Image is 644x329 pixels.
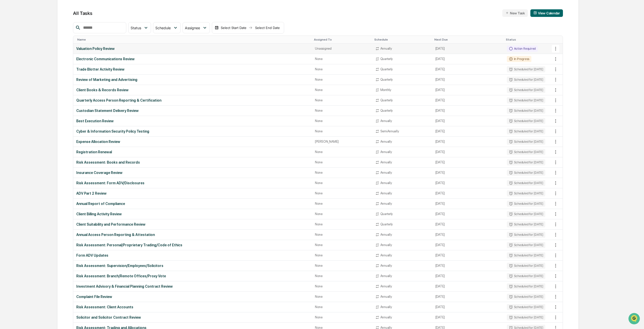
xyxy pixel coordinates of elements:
[380,191,392,195] div: Annually
[315,140,369,143] div: [PERSON_NAME]
[380,119,392,123] div: Annually
[380,315,392,319] div: Annually
[432,126,504,137] td: [DATE]
[315,171,369,174] div: None
[380,274,392,278] div: Annually
[315,78,369,81] div: None
[76,315,309,319] div: Solicitor and Solicitor Contract Review
[434,38,502,41] div: Toggle SortBy
[507,128,545,134] div: Scheduled for [DATE]
[432,188,504,199] td: [DATE]
[76,305,309,309] div: Risk Assessment: Client Accounts
[432,281,504,292] td: [DATE]
[507,46,538,52] div: Action Required
[507,66,545,72] div: Scheduled for [DATE]
[315,160,369,164] div: None
[432,85,504,95] td: [DATE]
[315,57,369,61] div: None
[76,67,309,71] div: Trade Blotter Activity Review
[380,57,393,61] div: Quarterly
[77,38,310,41] div: Toggle SortBy
[315,264,369,267] div: None
[432,106,504,116] td: [DATE]
[315,109,369,112] div: None
[533,11,537,15] img: calendar
[315,305,369,309] div: None
[76,191,309,195] div: ADV Part 2 Review
[10,73,32,78] span: Data Lookup
[3,62,35,71] a: 🖐️Preclearance
[17,44,64,48] div: We're available if you need us!
[76,47,309,51] div: Valuation Policy Review
[76,295,309,299] div: Complaint File Review
[76,284,309,288] div: Investment Advisory & Financial Planning Contract Review
[507,294,545,300] div: Scheduled for [DATE]
[530,9,563,17] button: View Calendar
[380,109,393,112] div: Quarterly
[76,109,309,113] div: Custodian Statement Delivery Review
[249,26,253,30] img: arrow right
[76,243,309,247] div: Risk Assessment: Personal/Proprietary Trading/Code of Ethics
[507,263,545,269] div: Scheduled for [DATE]
[507,283,545,289] div: Scheduled for [DATE]
[432,302,504,312] td: [DATE]
[507,149,545,155] div: Scheduled for [DATE]
[628,312,641,326] iframe: Open customer support
[380,129,399,133] div: SemiAnnually
[380,212,393,216] div: Quarterly
[380,233,392,236] div: Annually
[76,181,309,185] div: Risk Assessment: Form ADV/Disclosures
[432,230,504,240] td: [DATE]
[502,9,528,17] button: New Task
[315,212,369,216] div: None
[5,74,9,78] div: 🔎
[507,242,545,248] div: Scheduled for [DATE]
[507,221,545,227] div: Scheduled for [DATE]
[432,219,504,230] td: [DATE]
[315,274,369,278] div: None
[380,171,392,174] div: Annually
[432,261,504,271] td: [DATE]
[380,140,392,143] div: Annually
[507,87,545,93] div: Scheduled for [DATE]
[315,98,369,102] div: None
[315,243,369,247] div: None
[76,274,309,278] div: Risk Assessment: Branch/Remote Offices/Proxy Vote
[507,159,545,165] div: Scheduled for [DATE]
[432,250,504,261] td: [DATE]
[507,273,545,279] div: Scheduled for [DATE]
[380,160,392,164] div: Annually
[432,199,504,209] td: [DATE]
[380,243,392,247] div: Annually
[76,202,309,206] div: Annual Report of Compliance
[76,222,309,226] div: Client Suitability and Performance Review
[5,64,9,68] div: 🖐️
[374,38,430,41] div: Toggle SortBy
[380,150,392,154] div: Annually
[76,129,309,133] div: Cyber & Information Security Policy Testing
[507,211,545,217] div: Scheduled for [DATE]
[553,38,563,41] div: Toggle SortBy
[155,26,171,30] span: Schedule
[380,284,392,288] div: Annually
[36,85,61,89] a: Powered byPylon
[220,26,247,30] div: Select Start Date
[315,284,369,288] div: None
[432,44,504,54] td: [DATE]
[315,181,369,185] div: None
[76,98,309,102] div: Quarterly Access Person Reporting & Certification
[86,40,92,46] button: Start new chat
[76,212,309,216] div: Client Billing Activity Review
[507,139,545,145] div: Scheduled for [DATE]
[315,295,369,298] div: None
[76,264,309,268] div: Risk Assessment: Supervision/Employees/Solicitors
[380,295,392,298] div: Annually
[5,39,14,48] img: 1746055101610-c473b297-6a78-478c-a979-82029cc54cd1
[380,222,393,226] div: Quarterly
[380,67,393,71] div: Quarterly
[507,56,531,62] div: In Progress
[215,26,219,30] img: calendar
[315,88,369,92] div: None
[506,38,551,41] div: Toggle SortBy
[432,168,504,178] td: [DATE]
